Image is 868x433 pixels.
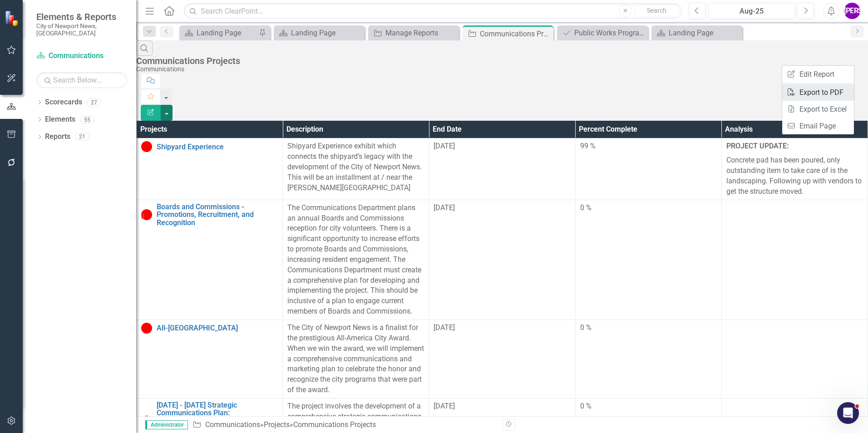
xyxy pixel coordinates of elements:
[36,51,127,61] a: Communications
[434,142,455,150] span: [DATE]
[782,118,854,134] a: Email Page
[36,22,127,37] small: City of Newport News, [GEOGRAPHIC_DATA]
[5,10,20,26] img: ClearPoint Strategy
[782,84,854,101] a: Export to PDF
[434,323,455,332] span: [DATE]
[559,27,646,39] a: Public Works Programs
[197,27,256,39] div: Landing Page
[721,138,868,200] td: Double-Click to Edit
[654,27,740,39] a: Landing Page
[157,203,278,227] a: Boards and Commissions - Promotions, Recruitment, and Recognition
[136,66,863,73] div: Communications
[283,320,429,398] td: Double-Click to Edit
[276,27,362,39] a: Landing Page
[157,143,278,151] a: Shipyard Experience
[721,200,868,320] td: Double-Click to Edit
[708,3,795,19] button: Aug-25
[580,141,717,152] div: 99 %
[291,27,362,39] div: Landing Page
[264,420,290,429] a: Projects
[580,323,717,333] div: 0 %
[192,420,495,430] div: » »
[837,402,859,424] iframe: Intercom live chat
[141,416,152,427] img: Below Target
[45,114,75,125] a: Elements
[782,66,854,83] a: Edit Report
[157,324,278,332] a: All-[GEOGRAPHIC_DATA]
[36,11,127,22] span: Elements & Reports
[87,98,101,106] div: 27
[141,141,152,152] img: Below Target
[721,320,868,398] td: Double-Click to Edit
[434,402,455,410] span: [DATE]
[137,200,283,320] td: Double-Click to Edit Right Click for Context Menu
[434,203,455,212] span: [DATE]
[141,323,152,334] img: Below Target
[429,138,575,200] td: Double-Click to Edit
[575,138,721,200] td: Double-Click to Edit
[580,203,717,213] div: 0 %
[184,3,682,19] input: Search ClearPoint...
[283,200,429,320] td: Double-Click to Edit
[726,142,789,150] strong: PROJECT UPDATE:
[480,28,551,39] div: Communications Projects
[36,72,127,88] input: Search Below...
[136,56,863,66] div: Communications Projects
[182,27,256,39] a: Landing Page
[580,401,717,412] div: 0 %
[45,132,70,142] a: Reports
[782,101,854,118] a: Export to Excel
[726,153,863,197] p: Concrete pad has been poured, only outstanding item to take care of is the landscaping. Following...
[293,420,376,429] div: Communications Projects
[844,3,860,19] button: [PERSON_NAME]
[429,320,575,398] td: Double-Click to Edit
[575,200,721,320] td: Double-Click to Edit
[283,138,429,200] td: Double-Click to Edit
[137,138,283,200] td: Double-Click to Edit Right Click for Context Menu
[370,27,457,39] a: Manage Reports
[80,116,94,123] div: 55
[287,323,424,395] p: The City of Newport News is a finalist for the prestigious All-America City Award. When we win th...
[287,141,424,193] p: Shipyard Experience exhibit which connects the shipyard’s legacy with the development of the City...
[141,209,152,220] img: Below Target
[574,27,646,39] div: Public Works Programs
[634,5,680,17] button: Search
[75,133,89,141] div: 21
[429,200,575,320] td: Double-Click to Edit
[287,203,424,317] p: The Communications Department plans an annual Boards and Commissions reception for city volunteer...
[711,6,792,17] div: Aug-25
[145,420,188,429] span: Administrator
[647,7,666,14] span: Search
[385,27,457,39] div: Manage Reports
[205,420,260,429] a: Communications
[669,27,740,39] div: Landing Page
[575,320,721,398] td: Double-Click to Edit
[137,320,283,398] td: Double-Click to Edit Right Click for Context Menu
[45,97,82,108] a: Scorecards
